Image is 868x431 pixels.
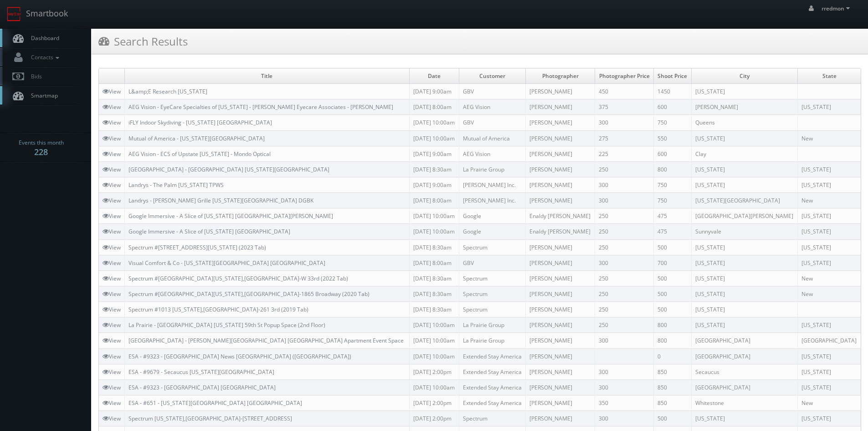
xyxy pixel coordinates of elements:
td: [PERSON_NAME] [526,333,595,348]
td: [US_STATE] [798,255,861,270]
td: Whitestone [691,395,797,410]
td: AEG Vision [459,146,526,161]
td: 300 [595,115,654,130]
a: View [103,384,121,391]
td: [US_STATE] [691,255,797,270]
td: [US_STATE] [798,161,861,177]
td: 500 [654,302,692,317]
td: [DATE] 8:00am [409,99,459,115]
strong: 228 [34,146,48,157]
td: [DATE] 10:00am [409,115,459,130]
td: [PERSON_NAME] [526,193,595,208]
a: Spectrum #[GEOGRAPHIC_DATA][US_STATE],[GEOGRAPHIC_DATA]-W 33rd (2022 Tab) [128,275,348,282]
td: 375 [595,99,654,115]
td: [US_STATE] [691,411,797,426]
td: [GEOGRAPHIC_DATA][PERSON_NAME] [691,208,797,224]
td: State [798,68,861,84]
a: View [103,197,121,204]
td: 350 [595,395,654,410]
td: [DATE] 10:00am [409,224,459,239]
td: Extended Stay America [459,348,526,364]
td: [DATE] 9:00am [409,84,459,99]
a: View [103,259,121,267]
td: 300 [595,411,654,426]
td: Spectrum [459,411,526,426]
td: [US_STATE] [798,224,861,239]
td: GBV [459,255,526,270]
td: 0 [654,348,692,364]
td: [PERSON_NAME] Inc. [459,193,526,208]
td: GBV [459,115,526,130]
td: [DATE] 2:00pm [409,411,459,426]
td: Title [125,68,410,84]
td: Customer [459,68,526,84]
td: [PERSON_NAME] [526,84,595,99]
td: 750 [654,177,692,192]
a: View [103,368,121,376]
td: Extended Stay America [459,364,526,379]
td: Spectrum [459,302,526,317]
td: [DATE] 10:00am [409,130,459,146]
td: [US_STATE] [691,270,797,286]
td: 700 [654,255,692,270]
span: Events this month [19,138,64,147]
a: View [103,228,121,235]
td: 300 [595,177,654,192]
td: [PERSON_NAME] [691,99,797,115]
td: [DATE] 9:00am [409,146,459,161]
td: Mutual of America [459,130,526,146]
td: [US_STATE] [798,348,861,364]
a: ESA - #651 - [US_STATE][GEOGRAPHIC_DATA] [GEOGRAPHIC_DATA] [128,399,302,407]
a: [GEOGRAPHIC_DATA] - [GEOGRAPHIC_DATA] [US_STATE][GEOGRAPHIC_DATA] [128,166,329,173]
span: Smartmap [26,92,58,99]
td: [PERSON_NAME] [526,146,595,161]
td: Queens [691,115,797,130]
td: [US_STATE] [691,317,797,333]
td: [DATE] 8:30am [409,270,459,286]
td: [PERSON_NAME] [526,364,595,379]
td: Date [409,68,459,84]
a: View [103,119,121,126]
td: 475 [654,208,692,224]
td: 475 [654,224,692,239]
td: 300 [595,193,654,208]
a: View [103,353,121,360]
td: [DATE] 2:00pm [409,364,459,379]
td: New [798,193,861,208]
td: New [798,286,861,301]
a: View [103,212,121,220]
a: View [103,415,121,422]
a: Visual Comfort & Co - [US_STATE][GEOGRAPHIC_DATA] [GEOGRAPHIC_DATA] [128,259,325,267]
span: rredmon [822,5,853,12]
a: Mutual of America - [US_STATE][GEOGRAPHIC_DATA] [128,135,265,142]
td: 500 [654,239,692,255]
td: [GEOGRAPHIC_DATA] [691,379,797,395]
a: View [103,181,121,189]
td: [DATE] 2:00pm [409,395,459,410]
td: New [798,395,861,410]
td: 800 [654,161,692,177]
span: Contacts [26,53,62,61]
td: [US_STATE] [798,317,861,333]
td: [DATE] 8:00am [409,255,459,270]
td: 800 [654,333,692,348]
td: 600 [654,146,692,161]
a: AEG Vision - ECS of Upstate [US_STATE] - Mondo Optical [128,150,271,158]
td: [DATE] 10:00am [409,379,459,395]
td: 300 [595,379,654,395]
td: [US_STATE] [691,84,797,99]
td: [US_STATE] [691,177,797,192]
a: Landrys - The Palm [US_STATE] TPWS [128,181,224,189]
td: [PERSON_NAME] [526,302,595,317]
td: City [691,68,797,84]
td: [US_STATE] [798,411,861,426]
a: [GEOGRAPHIC_DATA] - [PERSON_NAME][GEOGRAPHIC_DATA] [GEOGRAPHIC_DATA] Apartment Event Space [128,337,404,344]
td: [PERSON_NAME] [526,286,595,301]
td: 850 [654,364,692,379]
td: [US_STATE] [691,161,797,177]
td: 500 [654,270,692,286]
td: [PERSON_NAME] [526,255,595,270]
td: [PERSON_NAME] [526,130,595,146]
td: [DATE] 8:30am [409,239,459,255]
td: [PERSON_NAME] [526,115,595,130]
